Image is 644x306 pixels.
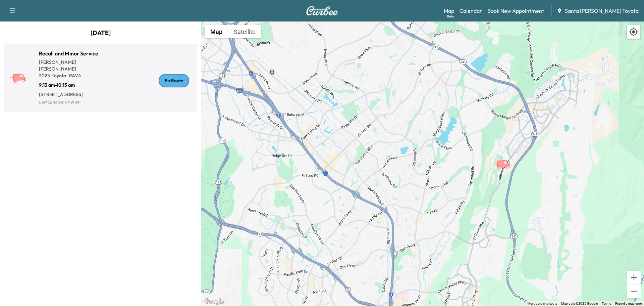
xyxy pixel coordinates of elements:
[602,302,611,305] a: Terms (opens in new tab)
[203,297,225,306] img: Google
[447,14,454,19] div: Beta
[565,7,639,15] span: Santa [PERSON_NAME] Toyota
[39,98,101,106] p: Last Updated: 09:21 am
[493,152,517,164] gmp-advanced-marker: Recall and Minor Service
[487,7,544,15] a: Book New Appointment
[205,25,228,38] button: Show street map
[528,301,557,306] button: Keyboard shortcuts
[561,302,598,305] span: Map data ©2025 Google
[39,72,101,79] p: 2025 - Toyota - RAV4
[627,25,641,39] div: Recenter map
[39,88,101,98] p: [STREET_ADDRESS]
[460,7,482,15] a: Calendar
[39,49,101,57] h1: Recall and Minor Service
[306,6,338,15] img: Curbee Logo
[615,302,642,305] a: Report a map error
[444,7,454,15] a: MapBeta
[159,74,189,87] div: En Route
[627,285,641,298] button: Zoom out
[39,59,101,72] p: [PERSON_NAME] [PERSON_NAME]
[228,25,261,38] button: Show satellite imagery
[627,271,641,284] button: Zoom in
[203,297,225,306] a: Open this area in Google Maps (opens a new window)
[39,79,101,88] p: 9:13 am - 10:13 am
